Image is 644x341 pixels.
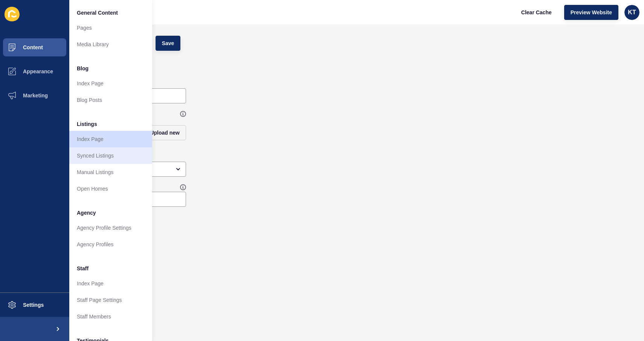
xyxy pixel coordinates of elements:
[69,75,152,92] a: Index Page
[69,164,152,180] a: Manual Listings
[69,36,152,53] a: Media Library
[162,39,174,47] span: Save
[77,9,118,17] span: General Content
[571,9,612,16] span: Preview Website
[515,5,558,20] button: Clear Cache
[69,236,152,253] a: Agency Profiles
[521,9,552,16] span: Clear Cache
[69,92,152,108] a: Blog Posts
[69,292,152,308] a: Staff Page Settings
[143,125,186,140] button: Upload new
[77,265,89,272] span: Staff
[628,9,636,16] span: KT
[564,5,618,20] button: Preview Website
[77,120,97,128] span: Listings
[69,275,152,292] a: Index Page
[69,308,152,325] a: Staff Members
[156,36,181,51] button: Save
[77,65,89,72] span: Blog
[69,147,152,164] a: Synced Listings
[150,129,180,136] span: Upload new
[69,180,152,197] a: Open Homes
[69,131,152,147] a: Index Page
[69,220,152,236] a: Agency Profile Settings
[77,209,96,217] span: Agency
[69,20,152,36] a: Pages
